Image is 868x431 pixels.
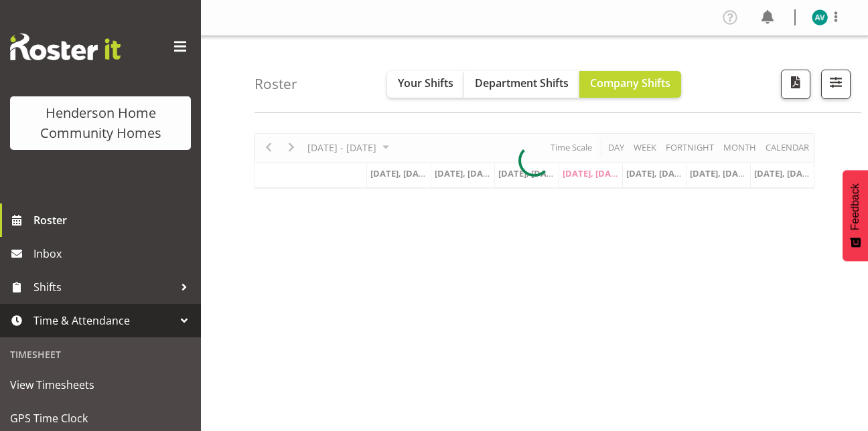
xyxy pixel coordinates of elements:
button: Download a PDF of the roster according to the set date range. [781,70,810,99]
button: Department Shifts [464,71,579,98]
a: View Timesheets [3,368,198,402]
div: Henderson Home Community Homes [23,103,177,143]
button: Company Shifts [579,71,681,98]
span: Feedback [849,183,861,230]
button: Feedback - Show survey [843,170,868,261]
span: Shifts [33,277,174,297]
h4: Roster [255,76,297,92]
span: View Timesheets [10,375,191,395]
span: Roster [33,210,194,230]
span: Time & Attendance [33,311,174,331]
img: Rosterit website logo [10,33,121,60]
span: Company Shifts [590,76,670,90]
img: asiasiga-vili8528.jpg [812,9,828,25]
span: Your Shifts [398,76,453,90]
span: Department Shifts [475,76,569,90]
span: GPS Time Clock [10,408,191,428]
span: Inbox [33,244,194,264]
button: Your Shifts [387,71,464,98]
button: Filter Shifts [821,70,851,99]
div: Timesheet [3,341,198,368]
